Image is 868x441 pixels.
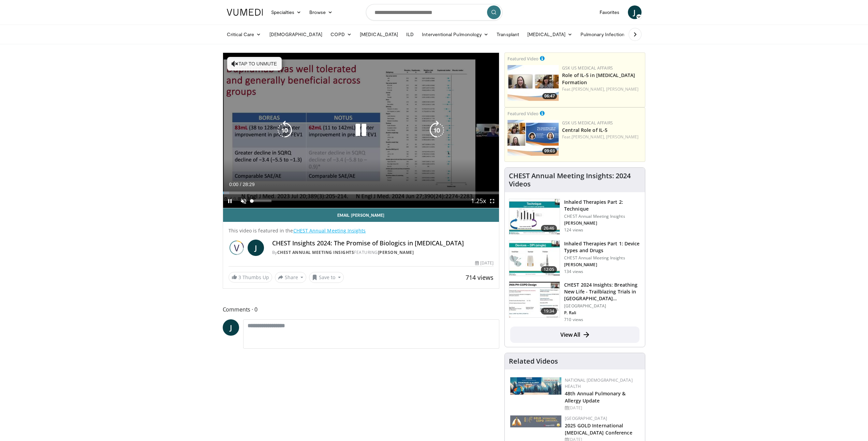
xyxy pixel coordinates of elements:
button: Tap to unmute [227,57,282,71]
a: [MEDICAL_DATA] [523,28,576,41]
div: [DATE] [565,405,639,411]
a: [PERSON_NAME] [606,86,638,92]
img: 26e32307-0449-4e5e-a1be-753a42e6b94f.png.150x105_q85_crop-smart_upscale.jpg [507,65,559,101]
p: 134 views [564,269,583,274]
p: CHEST Annual Meeting Insights [564,214,641,219]
a: National [DEMOGRAPHIC_DATA] Health [565,377,633,389]
img: VuMedi Logo [227,9,263,16]
a: [PERSON_NAME] [606,134,638,140]
a: Specialties [267,5,306,19]
a: CHEST Annual Meeting Insights [277,249,354,255]
span: 714 views [466,273,494,282]
a: GSK US Medical Affairs [562,65,613,71]
a: 12:05 Inhaled Therapies Part 1: Device Types and Drugs CHEST Annual Meeting Insights [PERSON_NAME... [509,240,641,276]
div: By FEATURING [272,249,494,256]
span: Comments 0 [223,305,500,314]
a: [DEMOGRAPHIC_DATA] [265,28,326,41]
div: Progress Bar [223,192,499,194]
p: [PERSON_NAME] [564,220,641,226]
a: Role of IL-5 in [MEDICAL_DATA] Formation [562,72,635,86]
a: 06:47 [507,65,559,101]
img: 456f1ee3-2d0a-4dcc-870d-9ba7c7a088c3.png.150x105_q85_crop-smart_upscale.jpg [507,120,559,156]
button: Share [275,272,307,283]
a: Interventional Pulmonology [418,28,492,41]
a: View All [510,326,639,343]
a: Critical Care [223,28,265,41]
span: 3 [238,274,241,280]
button: Unmute [237,194,250,208]
p: [PERSON_NAME] [564,262,641,268]
p: This video is featured in the [229,227,494,234]
span: 0:00 [229,182,238,187]
a: 19:34 CHEST 2024 Insights: Breathing New Life - Trailblazing Trials in [GEOGRAPHIC_DATA]… [GEOGRA... [509,282,641,322]
button: Playback Rate [472,194,485,208]
h3: Inhaled Therapies Part 1: Device Types and Drugs [564,240,641,254]
h3: Inhaled Therapies Part 2: Technique [564,199,641,212]
a: Pulmonary Infection [576,28,635,41]
span: 19:34 [541,308,557,315]
a: J [628,5,642,19]
img: 38a6a6e9-8de0-4cb7-945f-51fd8b5a8985.150x105_q85_crop-smart_upscale.jpg [509,282,560,317]
a: Browse [305,5,337,19]
img: 29f03053-4637-48fc-b8d3-cde88653f0ec.jpeg.150x105_q85_autocrop_double_scale_upscale_version-0.2.jpg [510,415,561,427]
p: 710 views [564,317,583,322]
a: 3 Thumbs Up [229,272,272,283]
a: [PERSON_NAME] [378,249,414,255]
small: Featured Video [507,110,539,117]
a: Email [PERSON_NAME] [223,208,499,222]
div: Feat. [562,134,642,140]
a: Favorites [595,5,624,19]
a: J [223,319,239,336]
span: 12:05 [541,266,557,273]
video-js: Video Player [223,53,499,208]
span: / [240,182,241,187]
a: [PERSON_NAME], [572,134,605,140]
small: Featured Video [507,56,539,62]
p: P. Rali [564,310,641,316]
img: b90f5d12-84c1-472e-b843-5cad6c7ef911.jpg.150x105_q85_autocrop_double_scale_upscale_version-0.2.jpg [510,377,561,395]
span: 06:47 [542,93,557,99]
h4: CHEST Annual Meeting Insights: 2024 Videos [509,172,641,188]
a: ILD [402,28,418,41]
a: 26:46 Inhaled Therapies Part 2: Technique CHEST Annual Meeting Insights [PERSON_NAME] 124 views [509,199,641,235]
button: Save to [309,272,344,283]
a: Central Role of IL-5 [562,127,607,133]
input: Search topics, interventions [366,4,502,20]
span: 26:46 [541,225,557,232]
a: CHEST Annual Meeting Insights [293,227,366,234]
img: CHEST Annual Meeting Insights [229,240,245,256]
a: [GEOGRAPHIC_DATA] [565,415,607,421]
button: Pause [223,194,237,208]
div: Feat. [562,86,642,92]
button: Fullscreen [485,194,499,208]
span: 28:29 [242,182,254,187]
div: [DATE] [475,260,494,266]
a: COPD [326,28,356,41]
h4: Related Videos [509,357,558,365]
a: Transplant [492,28,523,41]
span: 09:03 [542,148,557,154]
a: [PERSON_NAME], [572,86,605,92]
a: 48th Annual Pulmonary & Allergy Update [565,390,626,404]
p: 124 views [564,227,583,233]
a: GSK US Medical Affairs [562,120,613,126]
div: Volume Level [252,200,271,202]
p: [GEOGRAPHIC_DATA] [564,303,641,309]
h3: CHEST 2024 Insights: Breathing New Life - Trailblazing Trials in [GEOGRAPHIC_DATA]… [564,282,641,302]
a: 2025 GOLD International [MEDICAL_DATA] Conference [565,422,632,436]
h4: CHEST Insights 2024: The Promise of Biologics in [MEDICAL_DATA] [272,240,494,247]
img: f404f4f0-3e38-4d65-a284-b53439d4a9f0.150x105_q85_crop-smart_upscale.jpg [509,241,560,276]
a: 09:03 [507,120,559,156]
a: J [248,240,264,256]
p: CHEST Annual Meeting Insights [564,255,641,261]
img: 5e96949c-cd12-4d2d-8d07-601d67ebeb6c.150x105_q85_crop-smart_upscale.jpg [509,199,560,234]
a: [MEDICAL_DATA] [356,28,402,41]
